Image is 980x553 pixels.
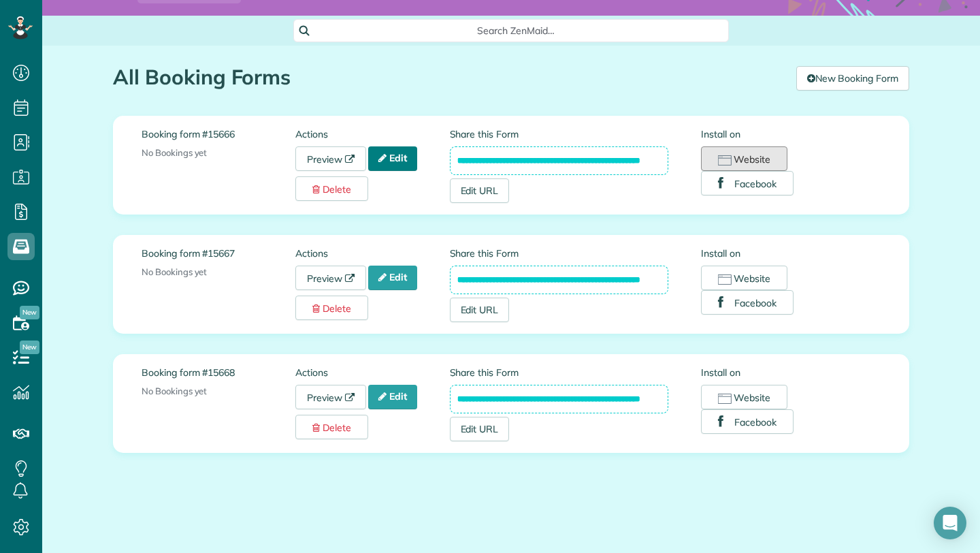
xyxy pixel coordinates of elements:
span: No Bookings yet [142,385,207,396]
a: Edit [368,266,417,290]
span: No Bookings yet [142,266,207,277]
a: Edit URL [450,298,510,322]
a: Edit URL [450,417,510,441]
label: Share this Form [450,127,669,141]
label: Install on [701,127,881,141]
button: Website [701,266,787,290]
a: Preview [295,146,366,171]
h1: All Booking Forms [113,66,786,89]
a: Delete [295,415,368,439]
button: Website [701,385,787,409]
a: Edit [368,385,417,409]
label: Install on [701,247,881,260]
a: New Booking Form [796,66,909,91]
label: Share this Form [450,366,669,379]
label: Install on [701,366,881,379]
label: Share this Form [450,247,669,260]
label: Booking form #15667 [142,247,295,260]
label: Booking form #15666 [142,127,295,141]
a: Edit URL [450,178,510,203]
label: Actions [295,127,449,141]
span: New [20,341,39,354]
div: Open Intercom Messenger [934,507,966,539]
label: Actions [295,366,449,379]
a: Edit [368,146,417,171]
a: Preview [295,385,366,409]
button: Facebook [701,290,794,315]
button: Facebook [701,171,794,195]
a: Delete [295,176,368,201]
span: No Bookings yet [142,147,207,158]
label: Actions [295,247,449,260]
a: Delete [295,296,368,320]
button: Website [701,146,787,171]
a: Preview [295,266,366,290]
label: Booking form #15668 [142,366,295,379]
button: Facebook [701,409,794,434]
span: New [20,306,39,319]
